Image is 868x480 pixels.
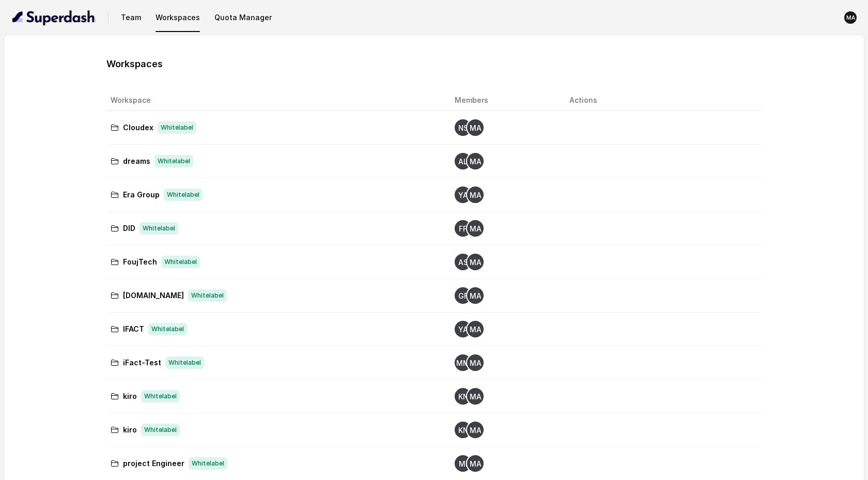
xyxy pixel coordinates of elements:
font: Members [455,96,488,104]
text: MA [469,224,481,233]
font: Whitelabel [168,359,201,366]
font: Whitelabel [161,123,193,131]
font: Whitelabel [191,291,224,299]
text: FF [459,224,467,233]
font: Whitelabel [192,459,224,467]
font: dreams [123,157,150,165]
font: iFact-Test [123,358,161,367]
button: Team [117,8,145,27]
font: Workspace [111,96,151,104]
font: kiro [123,392,137,400]
font: Whitelabel [144,426,177,433]
text: MA [469,258,481,266]
font: FoujTech [123,257,157,266]
font: project Engineer [123,459,184,468]
text: MA [469,459,481,468]
font: Whitelabel [167,191,199,198]
text: MA [846,14,856,21]
font: Era Group [123,190,160,199]
text: MA [469,392,481,400]
img: light.svg [12,9,96,26]
text: KN [458,392,468,400]
font: kiro [123,425,137,434]
font: Whitelabel [158,157,190,165]
text: MM [456,359,470,367]
text: MA [469,325,481,333]
text: MA [469,123,481,132]
font: DID [123,224,135,233]
font: Whitelabel [143,224,175,232]
text: NS [458,123,468,132]
font: Quota Manager [214,13,272,22]
text: MI [458,459,467,468]
font: Actions [569,96,597,104]
text: AS [458,258,468,266]
text: MA [469,359,481,367]
font: Workspaces [156,13,200,22]
text: YA [458,191,468,199]
text: YA [458,325,468,333]
button: Quota Manager [210,8,276,27]
text: MA [469,157,481,165]
text: AL [458,157,468,165]
text: MA [469,291,481,300]
text: MA [469,426,481,434]
text: MA [469,191,481,199]
font: Team [121,13,141,22]
button: Workspaces [151,8,204,27]
font: Workspaces [106,58,163,69]
font: Whitelabel [164,258,197,266]
font: Whitelabel [144,392,177,400]
text: GF [458,291,468,300]
font: Whitelabel [151,325,184,333]
font: Cloudex [123,123,153,132]
font: IFACT [123,324,144,333]
text: KN [458,426,468,434]
font: [DOMAIN_NAME] [123,291,184,300]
